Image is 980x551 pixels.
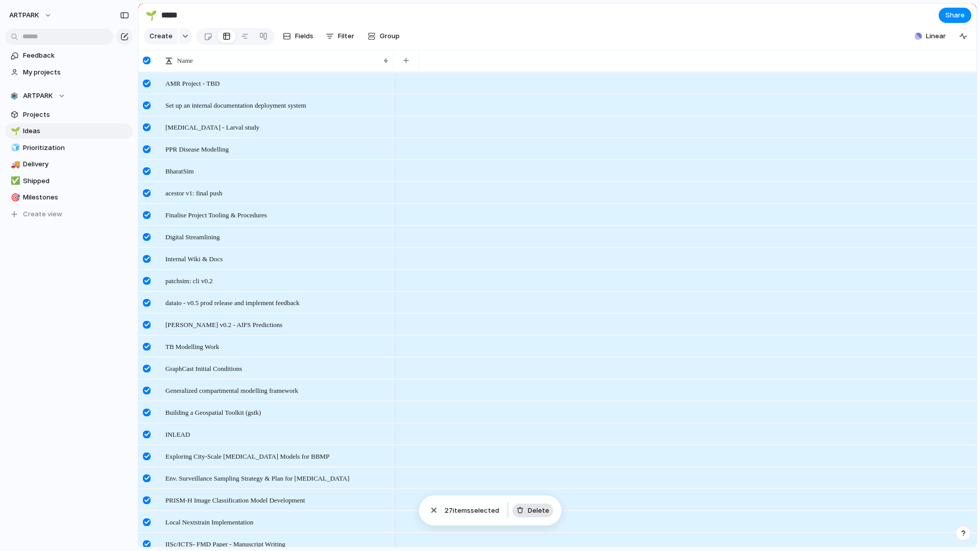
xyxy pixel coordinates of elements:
[528,506,549,516] span: Delete
[150,31,173,41] span: Create
[11,142,18,154] div: 🧊
[165,340,219,352] span: TB Modelling Work
[5,157,133,172] a: 🚚Delivery
[165,428,190,440] span: INLEAD
[143,28,178,44] button: Create
[165,187,223,198] span: acestor v1: final push
[165,165,194,177] span: BharatSim
[5,65,133,80] a: My projects
[177,56,193,66] span: Name
[512,504,553,518] button: Delete
[165,450,329,462] span: Exploring City-Scale [MEDICAL_DATA] Models for BBMP
[23,192,129,203] span: Milestones
[5,140,133,156] a: 🧊Prioritization
[9,176,19,186] button: ✅
[165,99,306,111] span: Set up an internal documentation deployment system
[362,28,405,44] button: Group
[11,126,18,137] div: 🌱
[143,7,159,23] button: 🌱
[295,31,313,41] span: Fields
[23,159,129,169] span: Delivery
[165,494,305,506] span: PRISM-H Image Classification Model Development
[279,28,317,44] button: Fields
[9,192,19,203] button: 🎯
[9,143,19,153] button: 🧊
[5,107,133,122] a: Projects
[380,31,400,41] span: Group
[23,51,129,61] span: Feedback
[445,506,453,514] span: 27
[23,67,129,78] span: My projects
[338,31,354,41] span: Filter
[5,7,57,23] button: ARTPARK
[165,318,282,330] span: [PERSON_NAME] v0.2 - AIFS Predictions
[322,28,358,44] button: Filter
[5,190,133,205] a: 🎯Milestones
[165,296,300,308] span: dataio - v0.5 prod release and implement feedback
[9,10,39,20] span: ARTPARK
[911,29,950,44] button: Linear
[165,209,267,220] span: Finalise Project Tooling & Procedures
[23,143,129,153] span: Prioritization
[165,274,213,286] span: patchsim: cli v0.2
[165,253,223,264] span: Internal Wiki & Docs
[5,48,133,63] a: Feedback
[445,506,499,516] span: item s selected
[5,123,133,139] a: 🌱Ideas
[23,91,53,101] span: ARTPARK
[165,77,219,89] span: AMR Project - TBD
[165,231,220,242] span: Digital Streamlining
[11,175,18,187] div: ✅
[945,10,965,20] span: Share
[11,192,18,204] div: 🎯
[145,8,157,22] div: 🌱
[165,538,285,549] span: IISc/ICTS- FMD Paper - Manuscript Writing
[23,209,62,219] span: Create view
[165,362,242,374] span: GraphCast Initial Conditions
[23,126,129,136] span: Ideas
[9,126,19,136] button: 🌱
[165,143,229,155] span: PPR Disease Modelling
[9,159,19,169] button: 🚚
[165,472,350,484] span: Env. Surveillance Sampling Strategy & Plan for [MEDICAL_DATA]
[165,384,298,396] span: Generalized compartmental modelling framework
[11,159,18,170] div: 🚚
[165,406,261,418] span: Building a Geospatial Toolkit (gstk)
[5,173,133,189] a: ✅Shipped
[5,207,133,222] button: Create view
[23,110,129,120] span: Projects
[165,121,259,133] span: [MEDICAL_DATA] - Larval study
[926,31,946,41] span: Linear
[5,88,133,104] button: ARTPARK
[23,176,129,186] span: Shipped
[165,516,254,528] span: Local Nextstrain Implementation
[939,8,971,23] button: Share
